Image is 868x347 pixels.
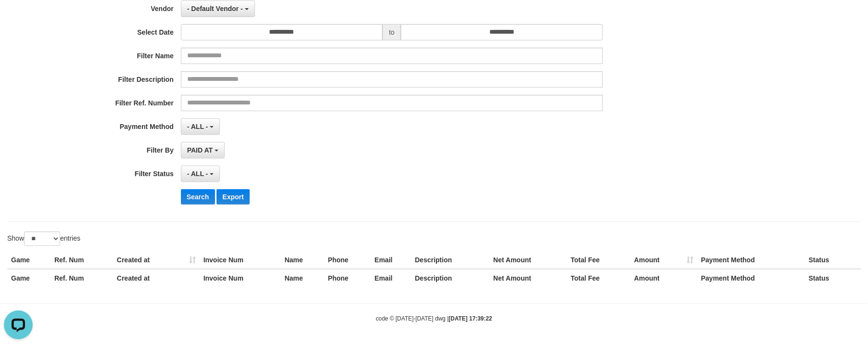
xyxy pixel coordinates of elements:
[181,166,220,182] button: - ALL -
[371,251,411,269] th: Email
[630,269,697,287] th: Amount
[4,4,33,33] button: Open LiveChat chat widget
[200,251,281,269] th: Invoice Num
[7,231,80,246] label: Show entries
[411,251,489,269] th: Description
[281,251,324,269] th: Name
[7,251,51,269] th: Game
[697,251,805,269] th: Payment Method
[51,269,113,287] th: Ref. Num
[7,269,51,287] th: Game
[805,269,861,287] th: Status
[449,315,492,322] strong: [DATE] 17:39:22
[217,189,249,205] button: Export
[376,315,492,322] small: code © [DATE]-[DATE] dwg |
[411,269,489,287] th: Description
[630,251,697,269] th: Amount
[181,118,220,135] button: - ALL -
[187,146,213,154] span: PAID AT
[805,251,861,269] th: Status
[489,251,567,269] th: Net Amount
[567,251,630,269] th: Total Fee
[181,142,225,158] button: PAID AT
[51,251,113,269] th: Ref. Num
[371,269,411,287] th: Email
[324,251,371,269] th: Phone
[181,189,215,205] button: Search
[383,24,401,40] span: to
[187,5,243,13] span: - Default Vendor -
[200,269,281,287] th: Invoice Num
[181,0,255,17] button: - Default Vendor -
[567,269,630,287] th: Total Fee
[187,170,208,178] span: - ALL -
[489,269,567,287] th: Net Amount
[187,123,208,130] span: - ALL -
[113,269,200,287] th: Created at
[697,269,805,287] th: Payment Method
[324,269,371,287] th: Phone
[281,269,324,287] th: Name
[113,251,200,269] th: Created at
[24,231,60,246] select: Showentries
